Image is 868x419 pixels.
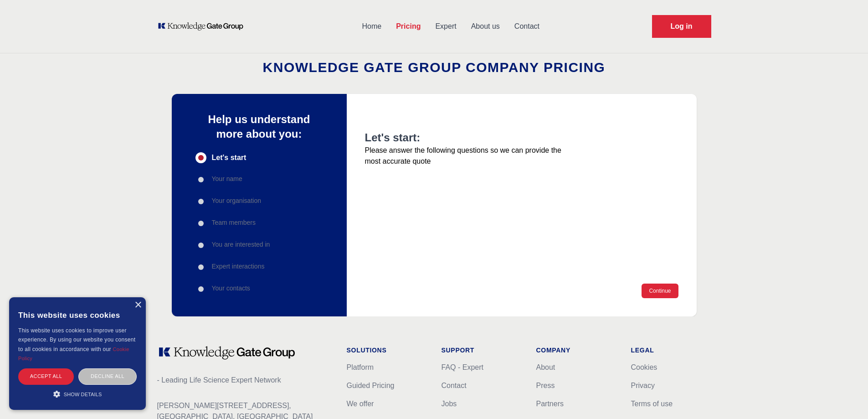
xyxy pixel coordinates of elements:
div: Accept all [18,368,74,384]
p: You are interested in [212,240,270,249]
a: Guided Pricing [347,382,395,389]
div: Show details [18,389,137,398]
a: Cookie Policy [18,347,129,361]
p: Expert interactions [212,262,265,271]
div: Decline all [78,368,137,384]
a: KOL Knowledge Platform: Talk to Key External Experts (KEE) [157,22,250,31]
p: Help us understand more about you: [195,112,323,141]
p: Your contacts [212,284,250,293]
a: Terms of use [631,400,673,408]
h1: Company [536,346,616,355]
a: About [536,363,555,371]
h1: Solutions [347,346,427,355]
div: This website uses cookies [18,304,137,326]
iframe: Chat Widget [822,375,868,419]
h1: Support [442,346,522,355]
p: Please answer the following questions so we can provide the most accurate quote [365,145,569,167]
a: Cookies [631,363,657,371]
a: Platform [347,363,374,371]
span: Let's start [212,152,247,163]
a: About us [464,15,507,38]
p: Team members [212,218,256,227]
span: This website uses cookies to improve user experience. By using our website you consent to all coo... [18,327,135,352]
button: Continue [642,284,678,298]
div: Close [134,302,141,309]
a: We offer [347,400,374,408]
span: Show details [64,392,102,397]
a: Press [536,382,555,389]
p: Your organisation [212,196,261,205]
a: Privacy [631,382,655,389]
a: Partners [536,400,564,408]
div: Progress [195,152,323,295]
p: - Leading Life Science Expert Network [157,375,332,386]
a: Pricing [389,15,428,38]
div: Widget chat [822,375,868,419]
h1: Legal [631,346,711,355]
a: Request Demo [652,15,711,38]
a: Home [355,15,389,38]
h2: Let's start: [365,130,569,145]
a: Jobs [442,400,457,408]
a: FAQ - Expert [442,363,483,371]
a: Expert [428,15,463,38]
a: Contact [507,15,547,38]
p: Your name [212,174,242,183]
a: Contact [442,382,467,389]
